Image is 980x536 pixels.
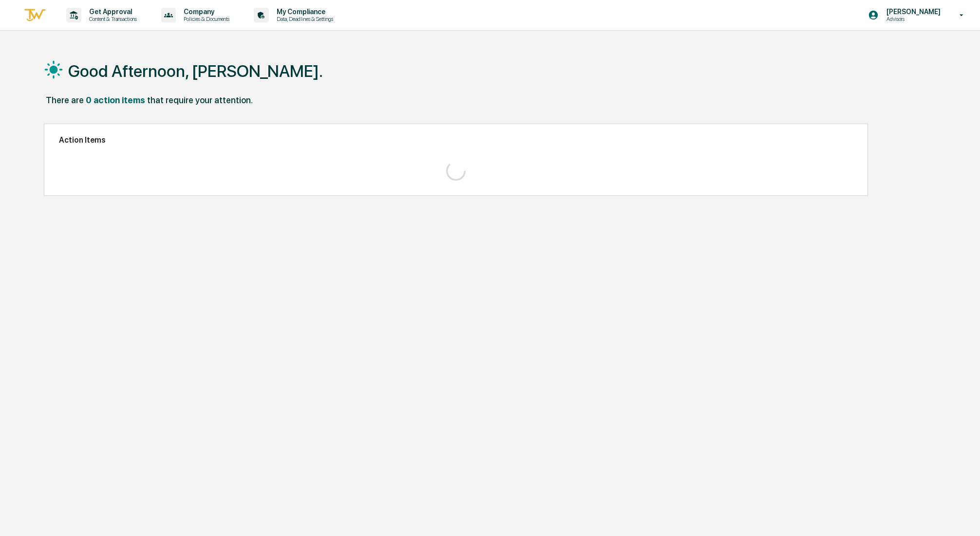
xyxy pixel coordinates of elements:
[269,8,338,16] p: My Compliance
[176,16,234,22] p: Policies & Documents
[59,135,853,145] h2: Action Items
[81,8,142,16] p: Get Approval
[879,16,945,22] p: Advisors
[23,7,47,23] img: logo
[879,8,945,16] p: [PERSON_NAME]
[81,16,142,22] p: Content & Transactions
[68,61,323,81] h1: Good Afternoon, [PERSON_NAME].
[269,16,338,22] p: Data, Deadlines & Settings
[46,95,84,105] div: There are
[86,95,145,105] div: 0 action items
[147,95,253,105] div: that require your attention.
[176,8,234,16] p: Company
